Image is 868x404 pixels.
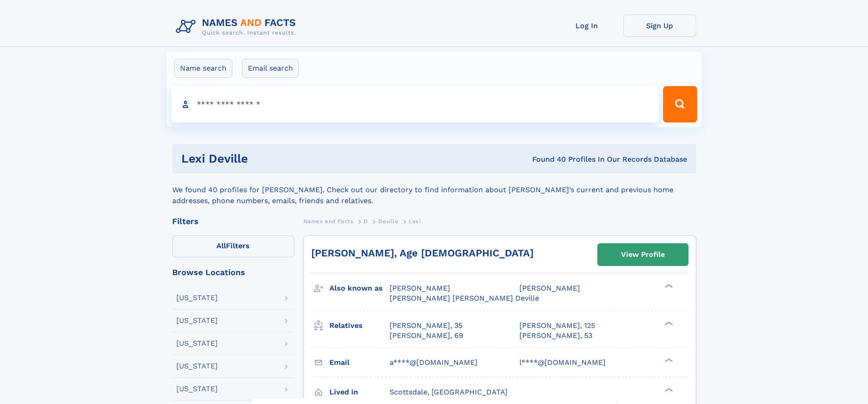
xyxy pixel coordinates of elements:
[390,321,462,331] a: [PERSON_NAME], 35
[550,15,623,37] a: Log In
[390,284,450,292] span: [PERSON_NAME]
[519,331,592,341] a: [PERSON_NAME], 53
[663,320,673,326] div: ❯
[171,86,659,123] input: search input
[329,384,390,400] h3: Lived in
[176,317,218,324] div: [US_STATE]
[181,153,390,164] h1: Lexi Deville
[364,215,368,227] a: D
[378,215,398,227] a: Deville
[329,355,390,370] h3: Email
[329,318,390,333] h3: Relatives
[172,235,294,257] label: Filters
[176,363,218,370] div: [US_STATE]
[663,283,673,289] div: ❯
[663,86,697,123] button: Search Button
[176,385,218,393] div: [US_STATE]
[390,388,508,396] span: Scottsdale, [GEOGRAPHIC_DATA]
[216,241,226,250] span: All
[623,15,696,37] a: Sign Up
[390,294,539,302] span: [PERSON_NAME] [PERSON_NAME] Deville
[390,331,463,341] a: [PERSON_NAME], 69
[519,321,595,331] a: [PERSON_NAME], 125
[172,174,696,206] div: We found 40 profiles for [PERSON_NAME]. Check out our directory to find information about [PERSON...
[329,281,390,296] h3: Also known as
[242,59,299,78] label: Email search
[378,218,398,225] span: Deville
[663,357,673,363] div: ❯
[519,284,580,292] span: [PERSON_NAME]
[303,215,354,227] a: Names and Facts
[409,218,421,225] span: Lexi
[390,154,687,164] div: Found 40 Profiles In Our Records Database
[663,387,673,393] div: ❯
[172,15,303,39] img: Logo Names and Facts
[364,218,368,225] span: D
[598,244,688,266] a: View Profile
[311,247,534,259] a: [PERSON_NAME], Age [DEMOGRAPHIC_DATA]
[174,59,232,78] label: Name search
[176,294,218,302] div: [US_STATE]
[172,217,294,225] div: Filters
[621,244,665,265] div: View Profile
[172,268,294,276] div: Browse Locations
[176,340,218,347] div: [US_STATE]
